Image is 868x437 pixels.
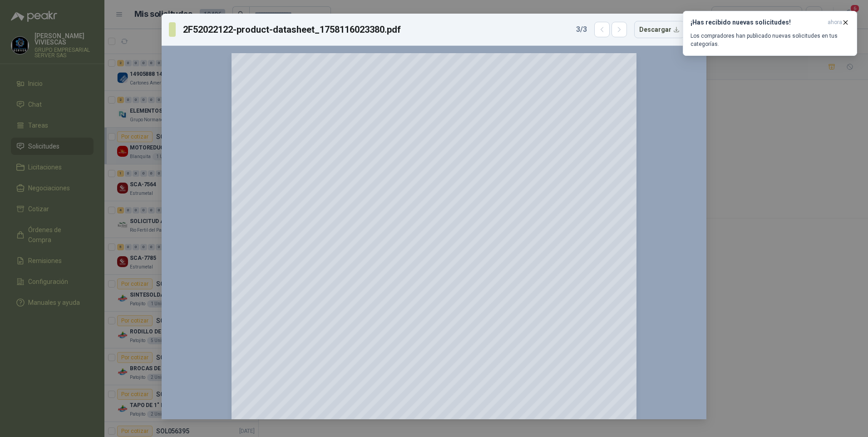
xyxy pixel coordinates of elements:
[634,21,685,38] button: Descargar
[690,19,824,26] h3: ¡Has recibido nuevas solicitudes!
[828,19,842,26] span: ahora
[576,24,587,35] span: 3 / 3
[683,11,857,56] button: ¡Has recibido nuevas solicitudes!ahora Los compradores han publicado nuevas solicitudes en tus ca...
[183,23,401,36] h3: 2F52022122-product-datasheet_1758116023380.pdf
[690,32,849,48] p: Los compradores han publicado nuevas solicitudes en tus categorías.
